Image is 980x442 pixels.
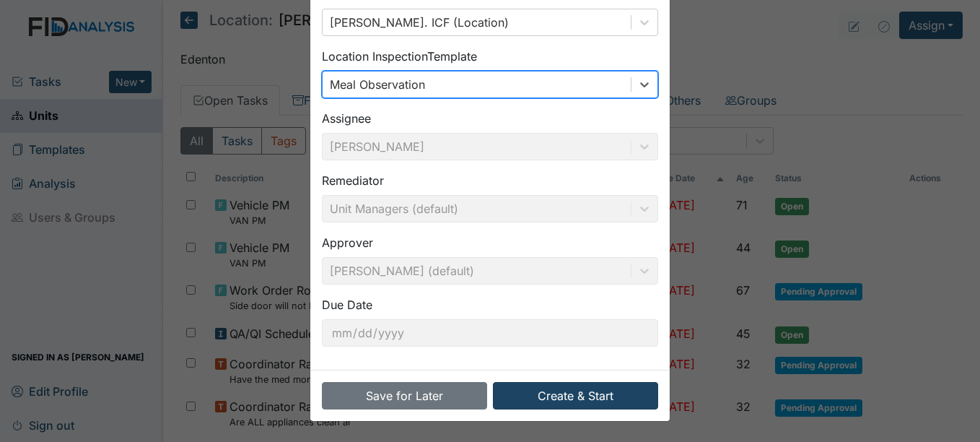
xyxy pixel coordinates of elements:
[493,382,658,409] button: Create & Start
[330,76,425,93] div: Meal Observation
[330,14,509,31] div: [PERSON_NAME]. ICF (Location)
[322,296,372,313] label: Due Date
[322,234,373,251] label: Approver
[322,48,477,65] label: Location Inspection Template
[322,110,371,127] label: Assignee
[322,382,487,409] button: Save for Later
[322,172,384,189] label: Remediator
